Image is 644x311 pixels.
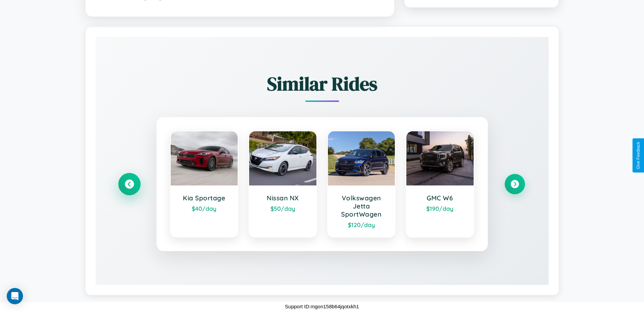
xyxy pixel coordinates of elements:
[327,131,396,238] a: Volkswagen Jetta SportWagen$120/day
[248,131,317,238] a: Nissan NX$50/day
[413,194,467,202] h3: GMC W6
[256,194,310,202] h3: Nissan NX
[7,288,23,304] div: Open Intercom Messenger
[285,302,359,311] p: Support ID: mgon158b64jqotxkh1
[177,205,231,212] div: $ 40 /day
[119,71,525,97] h2: Similar Rides
[177,194,231,202] h3: Kia Sportage
[413,205,467,212] div: $ 190 /day
[170,131,239,238] a: Kia Sportage$40/day
[636,142,641,169] div: Give Feedback
[335,221,388,228] div: $ 120 /day
[406,131,474,238] a: GMC W6$190/day
[256,205,310,212] div: $ 50 /day
[335,194,388,218] h3: Volkswagen Jetta SportWagen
